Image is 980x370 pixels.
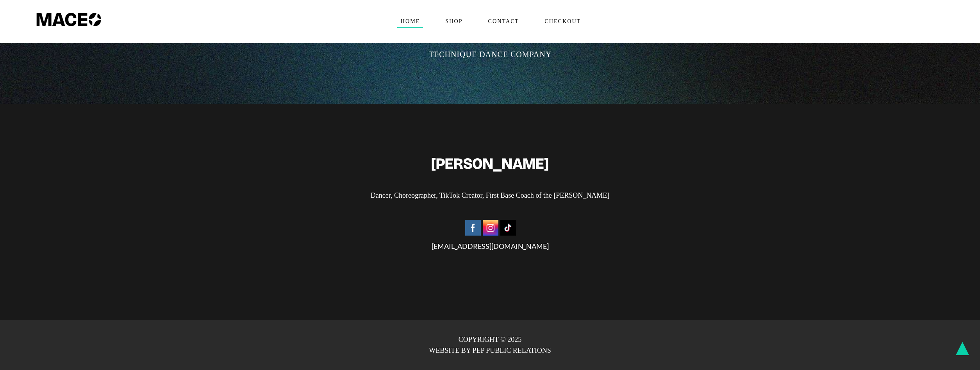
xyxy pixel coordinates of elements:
[465,220,481,236] img: Facebook
[429,49,552,60] span: Technique Dance Company
[31,155,949,172] h2: [PERSON_NAME]
[397,15,423,28] span: Home
[20,334,960,356] p: COPYRIGHT © 2025 WEBSITE BY PEP PUBLIC RELATIONS
[500,220,516,236] img: Tiktok
[442,15,466,28] span: Shop
[485,15,523,28] span: Contact
[31,218,949,252] div: [EMAIL_ADDRESS][DOMAIN_NAME]
[541,15,584,28] span: Checkout
[31,190,949,201] p: Dancer, Choreographer, TikTok Creator, First Base Coach of the [PERSON_NAME]
[483,220,498,236] img: Instagram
